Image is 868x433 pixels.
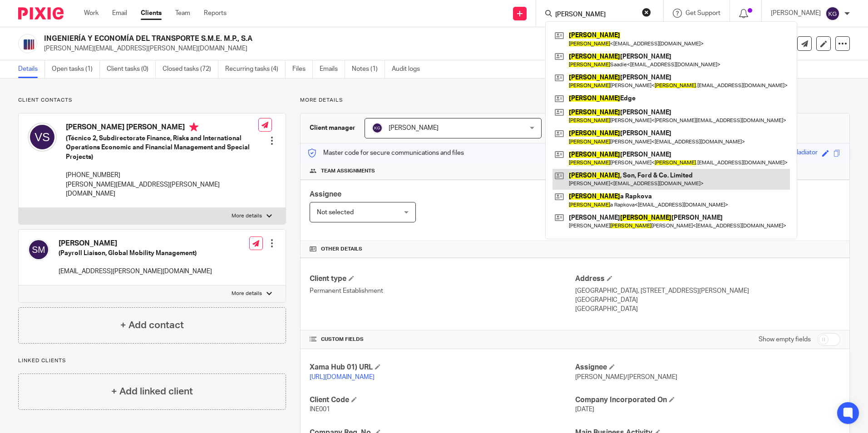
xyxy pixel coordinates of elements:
[759,335,811,344] label: Show empty fields
[310,406,330,413] span: INE001
[84,9,99,18] a: Work
[44,34,590,44] h2: INGENIERÍA Y ECONOMÍA DEL TRANSPORTE S.M.E. M.P., S.A
[18,34,37,53] img: Screenshot_1.png
[575,406,594,413] span: [DATE]
[575,274,840,284] h4: Address
[554,11,636,19] input: Search
[66,123,258,134] h4: [PERSON_NAME] [PERSON_NAME]
[771,9,821,18] p: [PERSON_NAME]
[189,123,198,132] i: Primary
[18,60,45,78] a: Details
[310,374,375,380] a: [URL][DOMAIN_NAME]
[175,9,190,18] a: Team
[141,9,162,18] a: Clients
[44,44,726,53] p: [PERSON_NAME][EMAIL_ADDRESS][PERSON_NAME][DOMAIN_NAME]
[232,290,262,297] p: More details
[310,123,355,133] h3: Client manager
[307,148,464,157] p: Master code for secure communications and files
[372,123,383,133] img: svg%3E
[825,6,840,21] img: svg%3E
[18,7,64,20] img: Pixie
[59,249,212,258] h5: (Payroll Liaison, Global Mobility Management)
[163,60,218,78] a: Closed tasks (72)
[111,384,193,399] h4: + Add linked client
[575,295,840,305] p: [GEOGRAPHIC_DATA]
[292,60,313,78] a: Files
[321,167,375,175] span: Team assignments
[112,9,127,18] a: Email
[310,363,575,372] h4: Xama Hub 01) URL
[66,134,258,162] h5: (Técnico 2, Subdirectorate Finance, Risks and International Operations Economic and Financial Man...
[321,246,362,253] span: Other details
[66,180,258,199] p: [PERSON_NAME][EMAIL_ADDRESS][PERSON_NAME][DOMAIN_NAME]
[310,274,575,284] h4: Client type
[232,212,262,220] p: More details
[120,318,184,332] h4: + Add contact
[28,123,57,152] img: svg%3E
[320,60,345,78] a: Emails
[575,363,840,372] h4: Assignee
[575,305,840,314] p: [GEOGRAPHIC_DATA]
[575,374,677,380] span: [PERSON_NAME]/[PERSON_NAME]
[300,97,850,104] p: More details
[52,60,100,78] a: Open tasks (1)
[575,395,840,405] h4: Company Incorporated On
[310,191,341,198] span: Assignee
[66,171,258,180] p: [PHONE_NUMBER]
[310,336,575,343] h4: CUSTOM FIELDS
[317,209,354,216] span: Not selected
[352,60,385,78] a: Notes (1)
[28,239,49,261] img: svg%3E
[204,9,227,18] a: Reports
[686,10,720,16] span: Get Support
[59,239,212,248] h4: [PERSON_NAME]
[575,286,840,295] p: [GEOGRAPHIC_DATA], [STREET_ADDRESS][PERSON_NAME]
[225,60,286,78] a: Recurring tasks (4)
[389,125,439,131] span: [PERSON_NAME]
[18,357,286,364] p: Linked clients
[642,8,651,17] button: Clear
[310,395,575,405] h4: Client Code
[59,267,212,276] p: [EMAIL_ADDRESS][PERSON_NAME][DOMAIN_NAME]
[392,60,427,78] a: Audit logs
[107,60,156,78] a: Client tasks (0)
[310,286,575,295] p: Permanent Establishment
[18,97,286,104] p: Client contacts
